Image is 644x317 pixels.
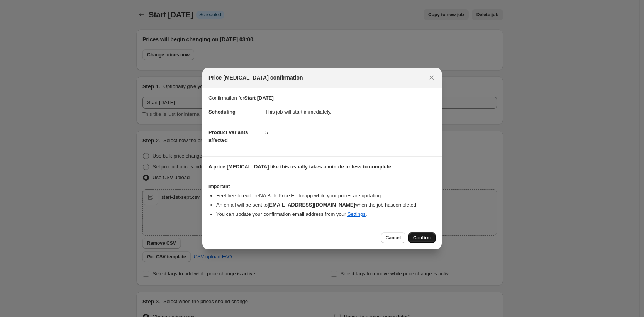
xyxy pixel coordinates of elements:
[208,183,436,190] h3: Important
[208,129,248,143] span: Product variants affected
[244,95,273,101] b: Start [DATE]
[426,72,437,83] button: Close
[208,94,436,102] p: Confirmation for
[268,202,355,208] b: [EMAIL_ADDRESS][DOMAIN_NAME]
[347,211,366,217] a: Settings
[413,235,431,241] span: Confirm
[265,102,436,122] dd: This job will start immediately.
[265,122,436,142] dd: 5
[381,232,405,243] button: Cancel
[386,235,401,241] span: Cancel
[208,164,393,170] b: A price [MEDICAL_DATA] like this usually takes a minute or less to complete.
[216,192,436,200] li: Feel free to exit the NA Bulk Price Editor app while your prices are updating.
[208,109,236,115] span: Scheduling
[216,201,436,209] li: An email will be sent to when the job has completed .
[408,232,436,243] button: Confirm
[208,74,303,81] span: Price [MEDICAL_DATA] confirmation
[216,210,436,218] li: You can update your confirmation email address from your .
